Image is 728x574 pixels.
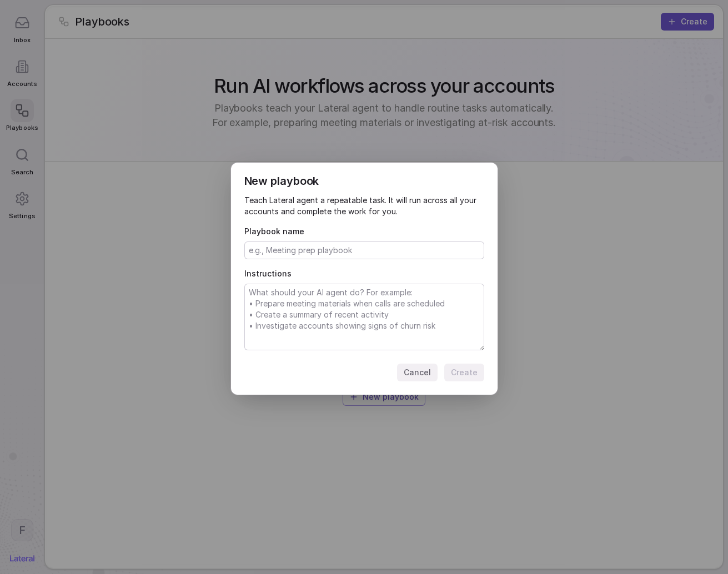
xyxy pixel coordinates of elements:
[244,195,484,217] p: Teach Lateral agent a repeatable task. It will run across all your accounts and complete the work...
[444,364,484,381] button: Create
[244,176,484,188] h1: New playbook
[397,364,438,381] button: Cancel
[244,268,484,279] span: Instructions
[244,226,484,237] span: Playbook name
[245,242,484,259] input: e.g., Meeting prep playbook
